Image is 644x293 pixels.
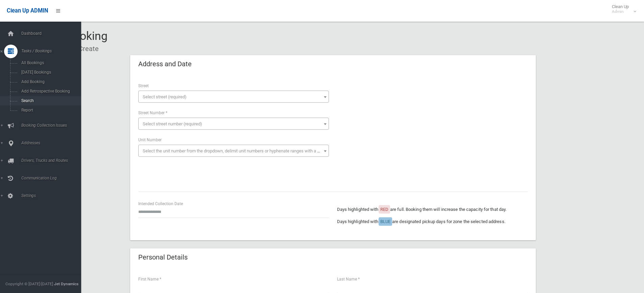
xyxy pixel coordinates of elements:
[143,94,187,99] span: Select street (required)
[19,79,80,84] span: Add Booking
[5,282,53,286] span: Copyright © [DATE]-[DATE]
[143,121,202,126] span: Select street number (required)
[7,7,48,14] span: Clean Up ADMIN
[19,31,86,36] span: Dashboard
[612,9,629,14] small: Admin
[54,282,78,286] strong: Jet Dynamics
[337,218,528,226] p: Days highlighted with are designated pickup days for zone the selected address.
[130,251,196,264] header: Personal Details
[19,89,80,94] span: Add Retrospective Booking
[19,176,86,180] span: Communication Log
[143,148,332,153] span: Select the unit number from the dropdown, delimit unit numbers or hyphenate ranges with a comma
[609,4,636,14] span: Clean Up
[19,158,86,163] span: Drivers, Trucks and Routes
[337,205,528,214] p: Days highlighted with are full. Booking them will increase the capacity for that day.
[19,193,86,198] span: Settings
[74,43,99,55] li: Create
[19,60,80,65] span: All Bookings
[130,57,200,71] header: Address and Date
[19,123,86,128] span: Booking Collection Issues
[19,141,86,145] span: Addresses
[380,207,388,212] span: RED
[19,70,80,75] span: [DATE] Bookings
[380,219,390,224] span: BLUE
[19,49,86,53] span: Tasks / Bookings
[19,108,80,113] span: Report
[19,98,80,103] span: Search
